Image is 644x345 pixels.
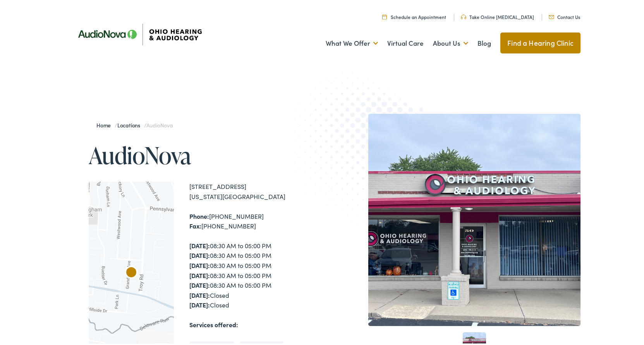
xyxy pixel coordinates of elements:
div: 08:30 AM to 05:00 PM 08:30 AM to 05:00 PM 08:30 AM to 05:00 PM 08:30 AM to 05:00 PM 08:30 AM to 0... [189,239,325,309]
div: [STREET_ADDRESS] [US_STATE][GEOGRAPHIC_DATA] [189,180,325,200]
a: Take Online [MEDICAL_DATA] [461,12,534,19]
img: Headphones icone to schedule online hearing test in Cincinnati, OH [461,13,466,18]
strong: [DATE]: [189,279,210,288]
img: Mail icon representing email contact with Ohio Hearing in Cincinnati, OH [549,14,554,17]
a: Virtual Care [387,27,424,56]
strong: Phone: [189,210,209,219]
span: AudioNova [146,120,173,127]
a: Locations [117,120,144,127]
a: Find a Hearing Clinic [500,31,580,52]
a: Blog [477,27,491,56]
a: About Us [433,27,468,56]
strong: Fax: [189,220,201,228]
a: Home [96,120,115,127]
strong: [DATE]: [189,259,210,268]
h1: AudioNova [89,141,325,166]
div: [PHONE_NUMBER] [PHONE_NUMBER] [189,210,325,230]
a: Schedule an Appointment [382,12,446,19]
strong: [DATE]: [189,240,210,248]
strong: [DATE]: [189,269,210,278]
strong: [DATE]: [189,299,210,307]
span: / / [96,120,173,127]
img: Calendar Icon to schedule a hearing appointment in Cincinnati, OH [382,13,387,18]
div: AudioNova [122,263,141,281]
a: Contact Us [549,12,580,19]
a: What We Offer [326,27,378,56]
strong: Services offered: [189,319,238,327]
strong: [DATE]: [189,249,210,258]
strong: [DATE]: [189,289,210,298]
